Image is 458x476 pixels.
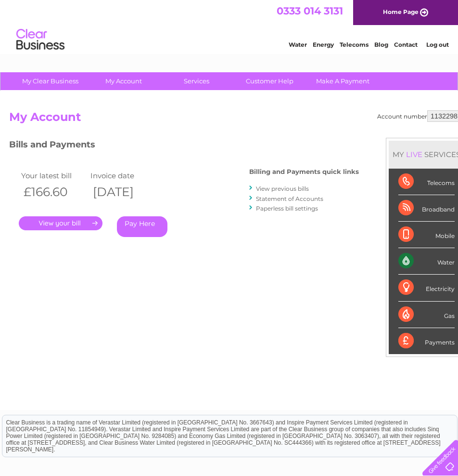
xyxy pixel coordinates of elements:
[256,195,323,202] a: Statement of Accounts
[88,182,157,202] th: [DATE]
[11,72,90,90] a: My Clear Business
[398,275,455,301] div: Electricity
[230,72,309,90] a: Customer Help
[9,138,359,155] h3: Bills and Payments
[398,195,455,222] div: Broadband
[398,328,455,354] div: Payments
[256,185,309,192] a: View previous bills
[19,216,102,230] a: .
[277,5,343,17] a: 0333 014 3131
[340,41,369,48] a: Telecoms
[426,41,449,48] a: Log out
[398,248,455,275] div: Water
[289,41,307,48] a: Water
[157,72,236,90] a: Services
[2,5,457,47] div: Clear Business is a trading name of Verastar Limited (registered in [GEOGRAPHIC_DATA] No. 3667643...
[84,72,163,90] a: My Account
[256,205,318,212] a: Paperless bill settings
[117,216,167,237] a: Pay Here
[404,150,424,159] div: LIVE
[313,41,334,48] a: Energy
[16,25,65,54] img: logo.png
[398,222,455,248] div: Mobile
[303,72,382,90] a: Make A Payment
[19,182,88,202] th: £166.60
[374,41,388,48] a: Blog
[398,169,455,195] div: Telecoms
[88,169,157,182] td: Invoice date
[19,169,88,182] td: Your latest bill
[249,168,359,175] h4: Billing and Payments quick links
[398,302,455,328] div: Gas
[394,41,418,48] a: Contact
